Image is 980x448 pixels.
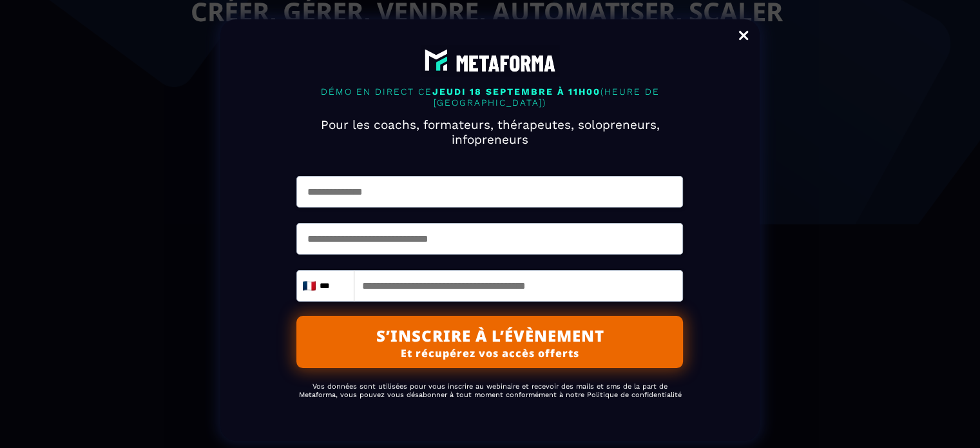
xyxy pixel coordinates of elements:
img: abe9e435164421cb06e33ef15842a39e_e5ef653356713f0d7dd3797ab850248d_Capture_d%E2%80%99e%CC%81cran_2... [421,45,559,76]
h2: Vos données sont utilisées pour vous inscrire au webinaire et recevoir des mails et sms de la par... [296,376,683,405]
span: JEUDI 18 SEPTEMBRE À 11H00 [432,86,600,97]
h2: Pour les coachs, formateurs, thérapeutes, solopreneurs, infopreneurs [292,111,688,153]
img: fr [303,281,316,291]
a: Close [731,23,756,51]
p: DÉMO EN DIRECT CE (HEURE DE [GEOGRAPHIC_DATA]) [292,83,688,112]
button: S’INSCRIRE À L’ÉVÈNEMENTEt récupérez vos accès offerts [296,316,683,368]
